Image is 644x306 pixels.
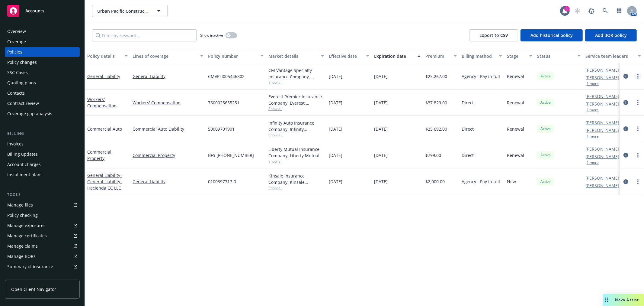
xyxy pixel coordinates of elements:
a: Billing updates [5,149,80,159]
div: Account charges [7,160,41,169]
div: SSC Cases [7,68,28,77]
a: Report a Bug [585,5,598,17]
a: Installment plans [5,170,80,180]
div: Expiration date [374,53,414,59]
div: Lines of coverage [133,53,197,59]
span: Active [540,179,552,184]
div: Kinsale Insurance Company, Kinsale Insurance, RT Specialty Insurance Services, LLC (RSG Specialty... [268,173,324,185]
div: Summary of insurance [7,262,53,272]
a: Search [599,5,611,17]
a: [PERSON_NAME] [585,182,619,189]
span: Show all [268,185,324,190]
span: $25,267.00 [425,73,447,80]
span: 7600025655251 [208,99,239,106]
div: Infinity Auto Insurance Company, Infinity ([PERSON_NAME]) [268,120,324,132]
div: Quoting plans [7,78,36,88]
div: Liberty Mutual Insurance Company, Liberty Mutual [268,146,324,159]
div: Premium [425,53,450,59]
a: circleInformation [622,178,630,185]
span: Agency - Pay in full [462,178,500,185]
div: Policy number [208,53,257,59]
a: Account charges [5,160,80,169]
span: - General Liability- Hacienda CC LLC [87,172,122,191]
button: 1 more [587,135,599,138]
div: Billing updates [7,149,38,159]
input: Filter by keyword... [92,29,197,41]
a: Commercial Property [87,149,111,161]
a: Policies [5,47,80,57]
span: BFS [PHONE_NUMBER] [208,152,254,158]
span: [DATE] [329,73,342,80]
button: Urban Pacific Construction, Inc. [92,5,168,17]
a: circleInformation [622,99,630,106]
a: Coverage [5,37,80,47]
a: Commercial Property [133,152,203,158]
span: [DATE] [329,126,342,132]
a: Overview [5,27,80,36]
a: SSC Cases [5,68,80,77]
span: Renewal [507,126,524,132]
span: Show inactive [200,33,223,38]
span: Show all [268,159,324,164]
a: Manage BORs [5,252,80,261]
span: 50009701901 [208,126,235,132]
div: Policy changes [7,57,37,67]
a: [PERSON_NAME] [585,119,619,126]
div: CM Vantage Specialty Insurance Company, Church Mutual Insurance, CRC Group [268,67,324,80]
a: Contacts [5,88,80,98]
button: Nova Assist [603,294,644,306]
button: Export to CSV [469,29,518,41]
a: [PERSON_NAME] [585,67,619,73]
span: New [507,178,516,185]
div: Billing [5,131,80,137]
span: [DATE] [374,99,388,106]
span: Renewal [507,73,524,80]
span: Direct [462,152,474,158]
a: Commercial Auto [87,126,122,132]
div: Billing method [462,53,495,59]
span: Direct [462,126,474,132]
span: Direct [462,99,474,106]
a: more [634,73,642,80]
span: [DATE] [374,73,388,80]
span: [DATE] [329,152,342,158]
button: 1 more [587,161,599,164]
div: Overview [7,27,26,36]
button: Billing method [459,49,505,63]
a: circleInformation [622,151,630,159]
div: Policies [7,47,22,57]
span: Accounts [25,8,44,13]
span: Manage exposures [5,221,80,230]
div: Effective date [329,53,363,59]
a: [PERSON_NAME] [585,127,619,133]
span: Urban Pacific Construction, Inc. [97,8,149,14]
button: Service team leaders [583,49,643,63]
div: Manage claims [7,241,38,251]
a: more [634,99,642,106]
a: [PERSON_NAME] [585,93,619,99]
div: Policy details [87,53,121,59]
button: 1 more [587,108,599,112]
a: Manage claims [5,241,80,251]
a: Start snowing [572,5,584,17]
button: Add historical policy [521,29,583,41]
a: Workers' Compensation [133,99,203,106]
a: [PERSON_NAME] [585,153,619,160]
div: Contract review [7,99,39,108]
span: 0100397717-0 [208,178,236,185]
a: more [634,125,642,132]
button: Stage [505,49,535,63]
div: Market details [268,53,317,59]
button: Effective date [326,49,372,63]
span: [DATE] [329,178,342,185]
span: [DATE] [374,178,388,185]
span: [DATE] [329,99,342,106]
span: $799.00 [425,152,441,158]
div: Tools [5,192,80,198]
a: [PERSON_NAME] [585,175,619,181]
a: Policy changes [5,57,80,67]
button: Lines of coverage [130,49,206,63]
span: $2,000.00 [425,178,445,185]
span: Renewal [507,152,524,158]
span: Active [540,126,552,132]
